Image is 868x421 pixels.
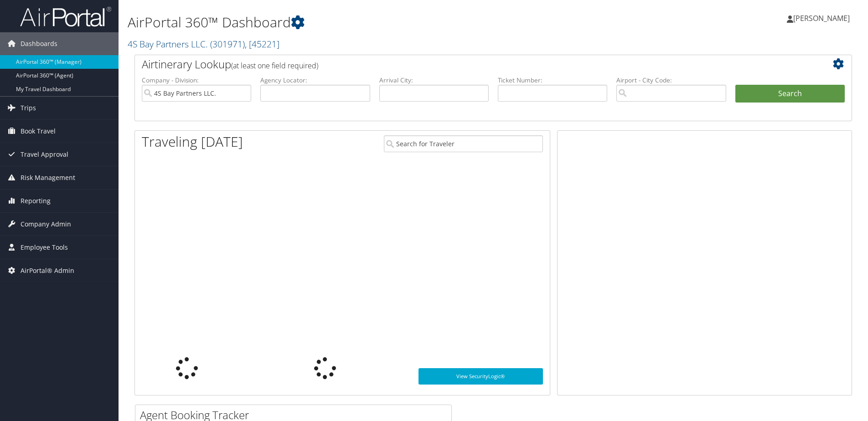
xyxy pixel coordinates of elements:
h2: Airtinerary Lookup [142,56,785,72]
span: AirPortal® Admin [21,259,74,282]
span: Employee Tools [21,236,68,259]
a: [PERSON_NAME] [787,5,859,32]
span: (at least one field required) [231,61,318,71]
span: ( 301971 ) [210,38,245,50]
label: Agency Locator: [260,76,370,85]
img: airportal-logo.png [20,6,111,27]
h1: AirPortal 360™ Dashboard [128,13,615,32]
span: Risk Management [21,166,75,189]
button: Search [735,85,845,103]
span: Reporting [21,190,51,212]
h1: Traveling [DATE] [142,132,243,151]
span: Travel Approval [21,143,68,166]
span: Dashboards [21,32,57,55]
a: 4S Bay Partners LLC. [128,38,279,50]
span: Company Admin [21,213,71,236]
span: , [ 45221 ] [245,38,279,50]
span: [PERSON_NAME] [793,13,850,23]
label: Arrival City: [379,76,489,85]
span: Trips [21,97,36,119]
span: Book Travel [21,120,56,143]
label: Airport - City Code: [616,76,726,85]
label: Company - Division: [142,76,251,85]
a: View SecurityLogic® [418,368,543,385]
label: Ticket Number: [498,76,607,85]
input: Search for Traveler [384,135,543,152]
